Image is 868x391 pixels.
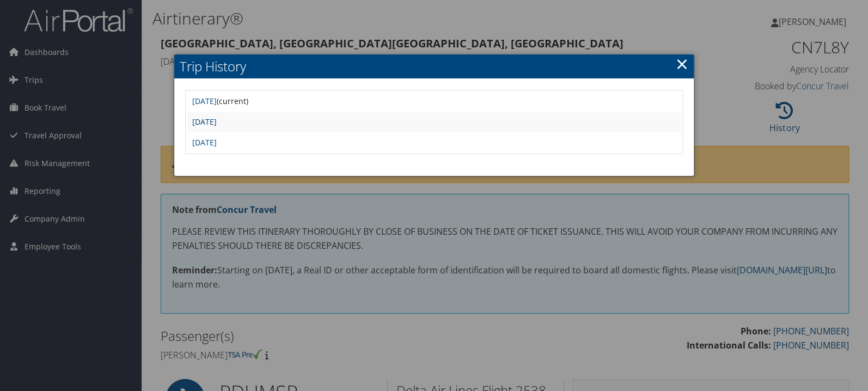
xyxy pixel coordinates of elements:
a: × [675,53,688,75]
h2: Trip History [174,54,694,78]
a: [DATE] [192,137,217,148]
td: (current) [187,91,681,111]
a: [DATE] [192,117,217,127]
a: [DATE] [192,96,217,106]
